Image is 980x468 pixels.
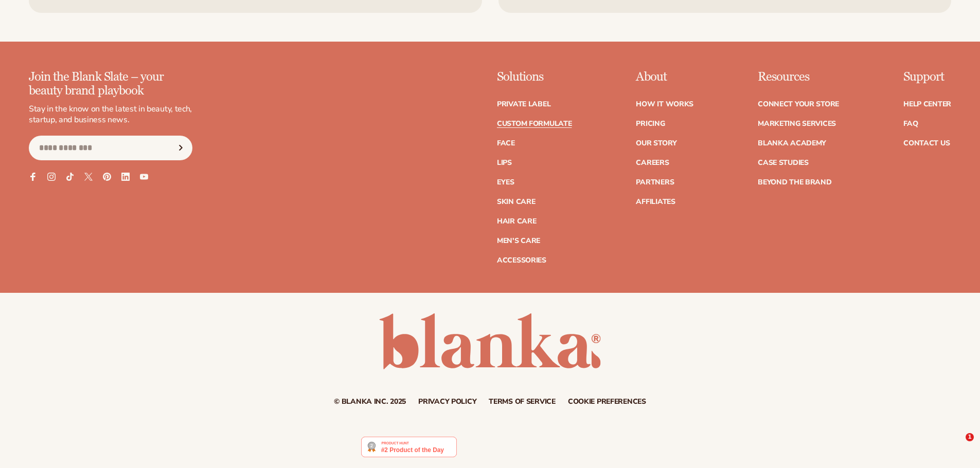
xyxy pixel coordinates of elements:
[636,179,674,186] a: Partners
[418,398,476,405] a: Privacy policy
[465,436,619,463] iframe: Customer reviews powered by Trustpilot
[489,398,556,405] a: Terms of service
[945,433,969,458] iframe: Intercom live chat
[758,70,839,84] p: Resources
[497,120,572,127] a: Custom formulate
[497,101,550,108] a: Private label
[903,70,951,84] p: Support
[29,104,192,125] p: Stay in the know on the latest in beauty, tech, startup, and business news.
[636,101,693,108] a: How It Works
[497,257,546,264] a: Accessories
[497,159,512,166] a: Lips
[497,70,572,84] p: Solutions
[334,397,406,406] small: © Blanka Inc. 2025
[903,101,951,108] a: Help Center
[636,70,693,84] p: About
[169,136,192,160] button: Subscribe
[497,179,514,186] a: Eyes
[758,140,826,147] a: Blanka Academy
[497,140,515,147] a: Face
[497,237,540,245] a: Men's Care
[758,179,832,186] a: Beyond the brand
[361,437,456,457] img: Blanka - Start a beauty or cosmetic line in under 5 minutes | Product Hunt
[636,140,676,147] a: Our Story
[636,120,665,127] a: Pricing
[29,70,192,98] p: Join the Blank Slate – your beauty brand playbook
[497,218,536,225] a: Hair Care
[758,159,809,166] a: Case Studies
[636,159,669,166] a: Careers
[568,398,646,405] a: Cookie preferences
[758,101,839,108] a: Connect your store
[497,198,535,205] a: Skin Care
[966,433,974,441] span: 1
[903,120,918,127] a: FAQ
[758,120,836,127] a: Marketing services
[903,140,950,147] a: Contact Us
[636,198,675,205] a: Affiliates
